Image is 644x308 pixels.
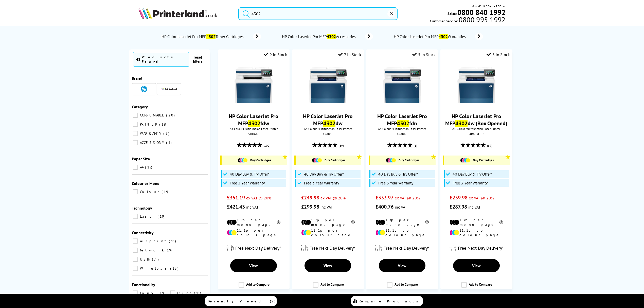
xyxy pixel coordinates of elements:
[133,140,138,145] input: ACCESSORY 1
[309,66,347,104] img: HP-4302dw-Front-Main-Small.jpg
[324,263,332,268] span: View
[263,141,270,150] span: (102)
[139,131,163,136] span: WARRANTY
[133,122,138,127] input: PRINTER 19
[313,282,344,292] label: Add to Compare
[281,33,373,40] a: HP Color LaserJet Pro MFP4302Accessories
[161,34,246,39] span: HP Color LaserJet Pro MFP Toner Cartridges
[469,195,494,200] span: ex VAT @ 20%
[375,228,429,237] li: 11.1p per colour page
[133,113,138,118] input: CONSUMABLE 20
[375,203,393,210] span: £400.76
[369,241,435,255] div: modal_delivery
[165,248,173,252] span: 19
[303,113,353,127] a: HP Color LaserJet Pro MFP4302dw
[338,52,361,57] div: 7 In Stock
[159,122,168,127] span: 19
[224,158,284,163] a: Buy Cartridges
[246,195,271,200] span: ex VAT @ 20%
[375,218,429,227] li: 1.8p per mono page
[444,132,508,136] div: 4RA83FBO
[450,218,503,227] li: 1.8p per mono page
[169,239,177,243] span: 19
[450,194,468,201] span: £239.98
[414,141,417,150] span: (1)
[132,76,142,81] span: Brand
[206,34,216,39] mark: 4302
[227,203,245,210] span: £421.43
[166,140,173,145] span: 1
[157,214,166,219] span: 19
[141,86,147,92] img: HP
[132,282,155,287] span: Functionality
[208,299,276,303] span: Recently Viewed (5)
[457,66,495,104] img: HP-4302dw-Front-Main-Small.jpg
[133,214,138,219] input: Laser 19
[375,194,393,201] span: £333.97
[133,248,138,253] input: Network 19
[412,52,436,57] div: 5 In Stock
[369,127,435,131] span: A4 Colour Multifunction Laser Printer
[461,282,492,292] label: Add to Compare
[139,239,168,243] span: Airprint
[487,141,492,150] span: (69)
[294,241,361,255] div: modal_delivery
[205,296,277,306] a: Recently Viewed (5)
[323,120,335,127] mark: 4302
[387,282,418,292] label: Add to Compare
[304,172,344,177] span: 40 Day Buy & Try Offer*
[250,158,271,162] span: Buy Cartridges
[448,11,457,16] span: Sales:
[339,141,344,150] span: (69)
[227,228,280,237] li: 11.1p per colour page
[132,230,154,235] span: Connectivity
[395,195,420,200] span: ex VAT @ 20%
[162,190,170,194] span: 19
[301,194,319,201] span: £249.98
[133,290,138,296] input: Copy 19
[139,190,161,194] span: Colour
[139,140,166,145] span: ACCESSORY
[487,52,510,57] div: 3 In Stock
[393,34,468,39] span: HP Color LaserJet Pro MFP Warranties
[447,158,507,163] a: Buy Cartridges
[222,132,286,136] div: 5HH64F
[133,266,138,271] input: Wireless 13
[239,282,270,292] label: Add to Compare
[138,8,218,19] img: Printerland Logo
[377,113,427,127] a: HP Color LaserJet Pro MFP4302fdn
[468,204,481,210] span: inc VAT
[294,127,361,131] span: A4 Colour Multifunction Laser Printer
[360,299,421,303] span: Compare Products
[230,172,270,177] span: 40 Day Buy & Try Offer*
[320,195,346,200] span: ex VAT @ 20%
[139,248,164,252] span: Network
[445,113,507,127] a: HP Color LaserJet Pro MFP4302dw (Box Opened)
[132,181,159,186] span: Colour or Mono
[301,203,319,210] span: £299.98
[378,172,418,177] span: 40 Day Buy & Try Offer*
[133,238,138,244] input: Airprint 19
[139,214,157,219] span: Laser
[139,122,159,127] span: PRINTER
[220,127,287,131] span: A4 Colour Multifunction Laser Printer
[320,204,333,210] span: inc VAT
[450,203,467,210] span: £287.98
[194,291,202,295] span: 19
[310,245,355,251] span: Free Next Day Delivery*
[248,120,260,127] mark: 4302
[453,259,500,272] a: View
[142,55,186,64] div: Products Found
[136,57,140,62] span: 43
[443,127,510,131] span: A4 Colour Multifunction Laser Printer
[246,204,259,210] span: inc VAT
[457,10,506,15] a: 0800 840 1992
[443,241,510,255] div: modal_delivery
[170,290,175,296] input: Print 19
[176,291,193,295] span: Print
[393,33,483,40] a: HP Color LaserJet Pro MFP4302Warranties
[139,113,166,117] span: CONSUMABLE
[384,245,429,251] span: Free Next Day Delivery*
[138,8,232,20] a: Printerland Logo
[298,158,359,163] a: Buy Cartridges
